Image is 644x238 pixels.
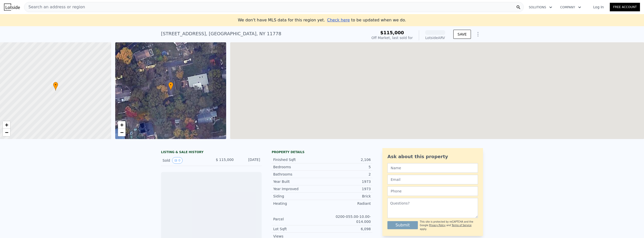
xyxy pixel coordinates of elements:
div: 1973 [322,179,371,184]
span: − [120,129,123,135]
div: Property details [272,150,372,154]
span: • [168,83,173,87]
div: LISTING & SALE HISTORY [161,150,262,155]
div: Finished Sqft [273,157,322,162]
div: 5 [322,164,371,169]
a: Zoom out [3,129,10,136]
div: 0200-055.00-10.00-014.000 [322,214,371,224]
div: Bathrooms [273,172,322,177]
span: + [5,122,8,128]
div: Heating [273,201,322,206]
div: • [53,82,58,91]
div: Lotside ARV [425,35,445,40]
span: • [53,83,58,87]
div: Radiant [322,201,371,206]
button: Company [556,3,585,12]
div: Sold [163,157,207,164]
div: 2 [322,172,371,177]
a: Log In [587,5,610,10]
button: Submit [387,221,418,229]
div: We don't have MLS data for this region yet. [238,17,406,23]
input: Email [387,175,478,184]
div: Siding [273,194,322,199]
div: Brick [322,194,371,199]
div: 2,106 [322,157,371,162]
button: Solutions [525,3,556,12]
div: Bedrooms [273,164,322,169]
a: Zoom in [3,121,10,129]
div: Map [230,42,644,139]
button: SAVE [453,30,471,39]
span: $115,000 [380,30,404,35]
div: Year Built [273,179,322,184]
span: Search an address or region [24,4,85,10]
div: [STREET_ADDRESS] , [GEOGRAPHIC_DATA] , NY 11778 [161,30,281,37]
div: This site is protected by reCAPTCHA and the Google and apply. [420,220,478,231]
span: − [5,129,8,135]
img: Lotside [4,4,20,11]
span: Check here [327,18,350,22]
div: Off Market, last sold for [372,35,413,40]
div: • [168,82,173,91]
a: Zoom out [118,129,126,136]
button: Show Options [473,29,483,39]
a: Free Account [610,3,640,11]
button: View historical data [172,157,183,164]
a: Privacy Policy [429,224,446,227]
span: + [120,122,123,128]
div: 1973 [322,186,371,191]
div: to be updated when we do. [327,17,406,23]
div: Parcel [273,217,322,222]
div: Ask about this property [387,153,478,160]
a: Terms of Service [452,224,471,227]
div: Lot Sqft [273,226,322,231]
span: $ 115,000 [216,158,234,162]
div: [DATE] [238,157,260,164]
input: Name [387,163,478,173]
div: Year Improved [273,186,322,191]
div: 6,098 [322,226,371,231]
a: Zoom in [118,121,126,129]
input: Phone [387,186,478,196]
